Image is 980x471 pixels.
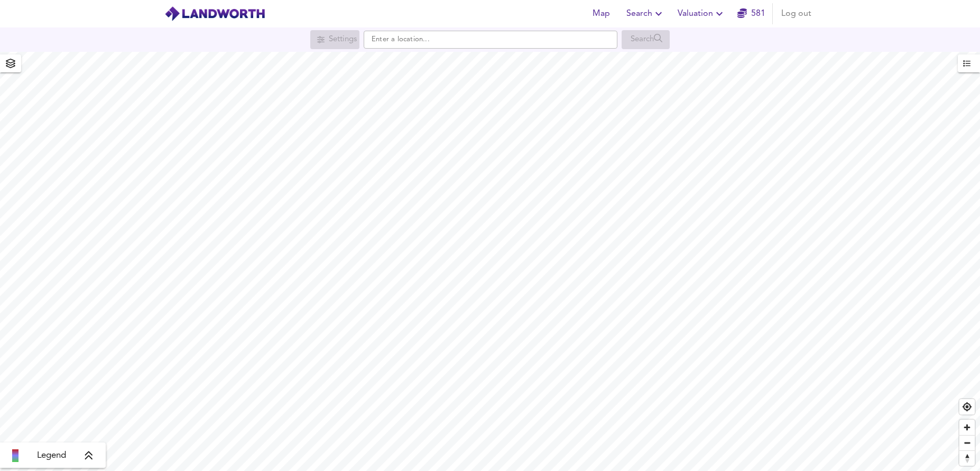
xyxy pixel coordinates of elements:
[777,3,816,24] button: Log out
[737,6,765,21] a: 581
[959,451,975,466] span: Reset bearing to north
[959,436,975,450] span: Zoom out
[678,6,726,21] span: Valuation
[588,6,614,21] span: Map
[959,420,975,435] button: Zoom in
[622,30,670,49] div: Search for a location first or explore the map
[781,6,811,21] span: Log out
[584,3,618,24] button: Map
[626,6,665,21] span: Search
[959,399,975,414] button: Find my location
[734,3,768,24] button: 581
[673,3,730,24] button: Valuation
[959,450,975,466] button: Reset bearing to north
[37,449,66,462] span: Legend
[164,6,265,22] img: logo
[310,30,359,49] div: Search for a location first or explore the map
[959,435,975,450] button: Zoom out
[622,3,669,24] button: Search
[364,31,617,49] input: Enter a location...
